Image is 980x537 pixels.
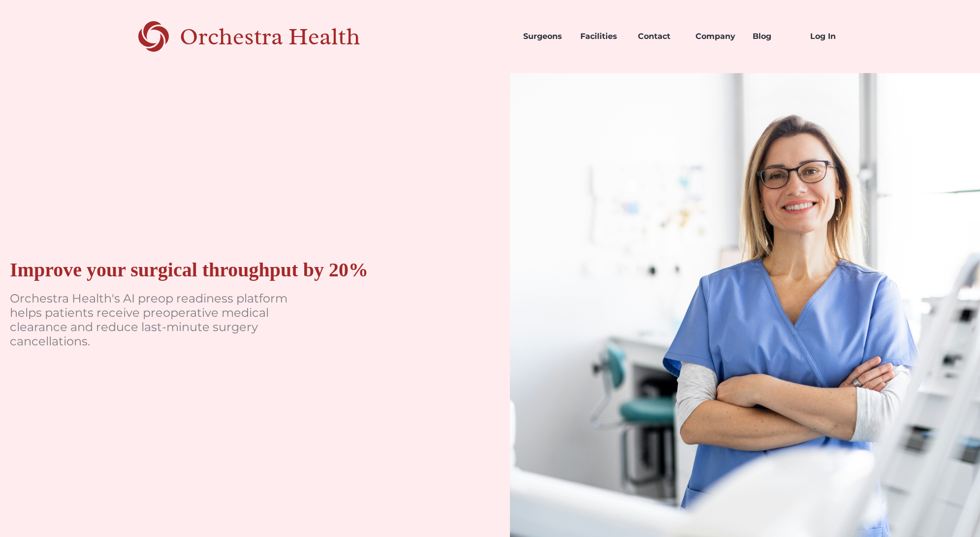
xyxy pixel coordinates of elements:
a: Contact [630,20,688,53]
a: home [120,20,395,53]
a: Log In [802,20,860,53]
div: Orchestra Health [180,27,395,47]
a: Surgeons [515,20,573,53]
a: Blog [745,20,802,53]
a: Facilities [572,20,630,53]
div: Improve your surgical throughput by 20% [10,258,368,282]
a: Company [688,20,745,53]
p: Orchestra Health's AI preop readiness platform helps patients receive preoperative medical cleara... [10,292,305,348]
